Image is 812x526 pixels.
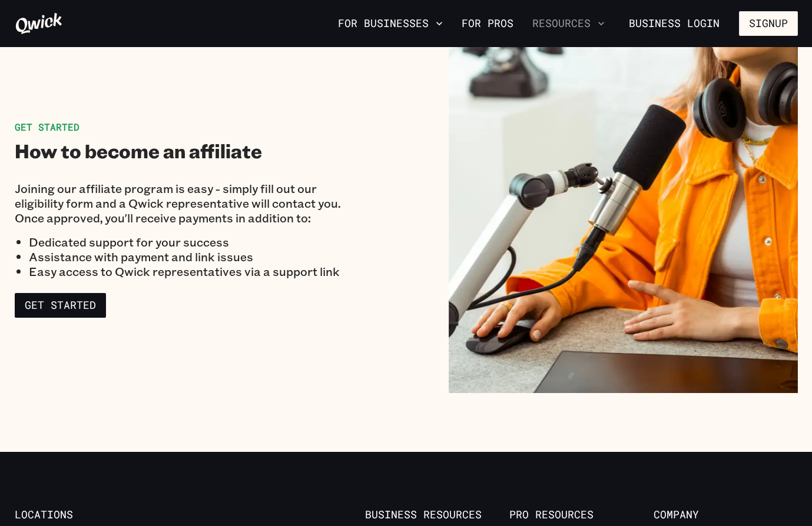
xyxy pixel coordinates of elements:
[15,181,364,225] p: Joining our affiliate program is easy - simply fill out our eligibility form and a Qwick represen...
[457,14,518,34] a: For Pros
[654,508,798,521] span: Company
[29,264,364,279] li: Easy access to Qwick representatives via a support link
[333,14,448,34] button: For Businesses
[449,44,798,393] img: Get Started
[15,293,106,318] a: Get Started
[15,139,262,162] h2: How to become an affiliate
[509,508,654,521] span: Pro Resources
[29,235,364,249] li: Dedicated support for your success
[29,249,364,264] li: Assistance with payment and link issues
[15,508,159,521] span: Locations
[365,508,509,521] span: Business Resources
[15,121,79,133] span: Get started
[739,11,798,36] button: Signup
[619,11,730,36] a: Business Login
[528,14,609,34] button: Resources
